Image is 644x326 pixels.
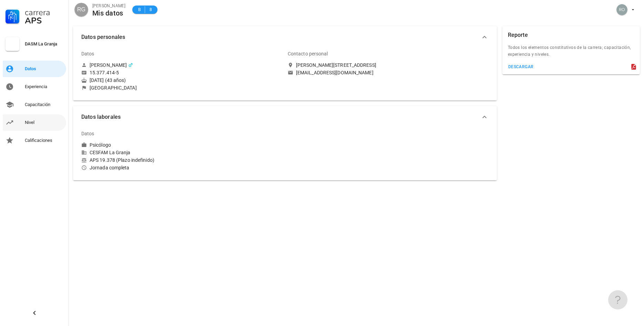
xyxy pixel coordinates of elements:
[616,4,627,15] div: avatar
[25,66,63,72] div: Datos
[508,26,528,44] div: Reporte
[296,62,376,68] div: [PERSON_NAME][STREET_ADDRESS]
[502,44,640,62] div: Todos los elementos constitutivos de la carrera; capacitación, experiencia y niveles.
[73,26,497,48] button: Datos personales
[148,6,153,13] span: 8
[73,106,497,128] button: Datos laborales
[90,70,119,76] div: 15.377.414-5
[25,102,63,107] div: Capacitación
[81,77,282,83] div: [DATE] (43 años)
[288,62,489,68] a: [PERSON_NAME][STREET_ADDRESS]
[3,78,66,95] a: Experiencia
[81,45,94,62] div: Datos
[81,32,480,42] span: Datos personales
[81,157,282,163] div: APS 19.378 (Plazo indefinido)
[90,85,137,91] div: [GEOGRAPHIC_DATA]
[25,8,63,17] div: Carrera
[92,2,125,9] div: [PERSON_NAME]
[81,125,94,142] div: Datos
[25,41,63,47] div: DASM La Granja
[3,61,66,77] a: Datos
[25,17,63,25] div: APS
[81,165,282,171] div: Jornada completa
[3,114,66,131] a: Nivel
[25,84,63,90] div: Experiencia
[90,142,111,148] div: Psicólogo
[90,62,127,68] div: [PERSON_NAME]
[25,138,63,143] div: Calificaciones
[505,62,536,72] button: descargar
[3,132,66,149] a: Calificaciones
[288,45,328,62] div: Contacto personal
[81,149,282,156] div: CESFAM La Granja
[3,96,66,113] a: Capacitación
[296,70,374,76] div: [EMAIL_ADDRESS][DOMAIN_NAME]
[92,9,125,17] div: Mis datos
[508,64,534,69] div: descargar
[81,112,480,122] span: Datos laborales
[136,6,142,13] span: B
[74,3,88,17] div: avatar
[25,120,63,125] div: Nivel
[77,3,85,17] span: RG
[288,70,489,76] a: [EMAIL_ADDRESS][DOMAIN_NAME]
